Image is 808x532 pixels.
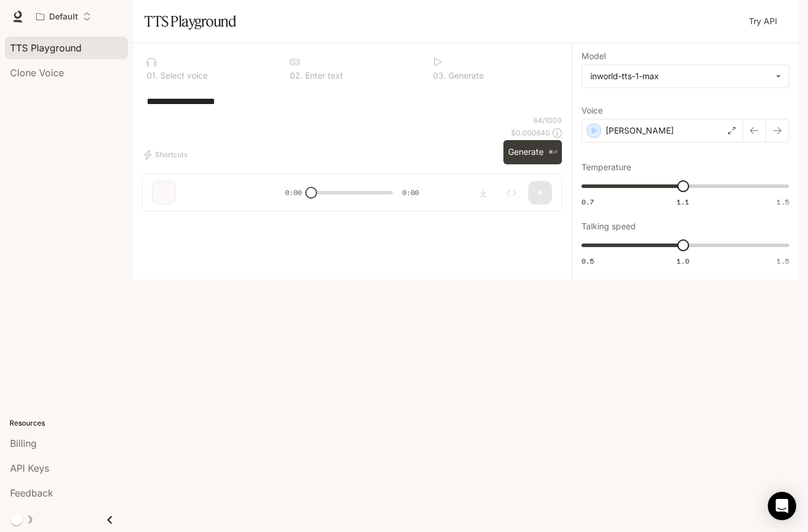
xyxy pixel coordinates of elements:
[606,125,674,137] p: [PERSON_NAME]
[144,9,236,33] h1: TTS Playground
[581,256,594,266] span: 0.5
[581,106,603,115] p: Voice
[446,72,484,80] p: Generate
[677,197,689,207] span: 1.1
[31,5,96,28] button: Open workspace menu
[590,70,770,82] div: inworld-tts-1-max
[158,72,208,80] p: Select voice
[303,72,343,80] p: Enter text
[142,145,192,164] button: Shortcuts
[503,140,562,164] button: Generate⌘⏎
[677,256,689,266] span: 1.0
[581,52,606,60] p: Model
[49,12,78,22] p: Default
[548,149,557,156] p: ⌘⏎
[777,256,789,266] span: 1.5
[582,65,788,87] div: inworld-tts-1-max
[768,492,796,520] div: Open Intercom Messenger
[777,197,789,207] span: 1.5
[534,115,562,125] p: 64 / 1000
[581,163,631,171] p: Temperature
[581,197,594,207] span: 0.7
[581,222,636,231] p: Talking speed
[147,72,158,80] p: 0 1 .
[744,9,782,33] a: Try API
[511,128,550,138] p: $ 0.000640
[290,72,303,80] p: 0 2 .
[433,72,446,80] p: 0 3 .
